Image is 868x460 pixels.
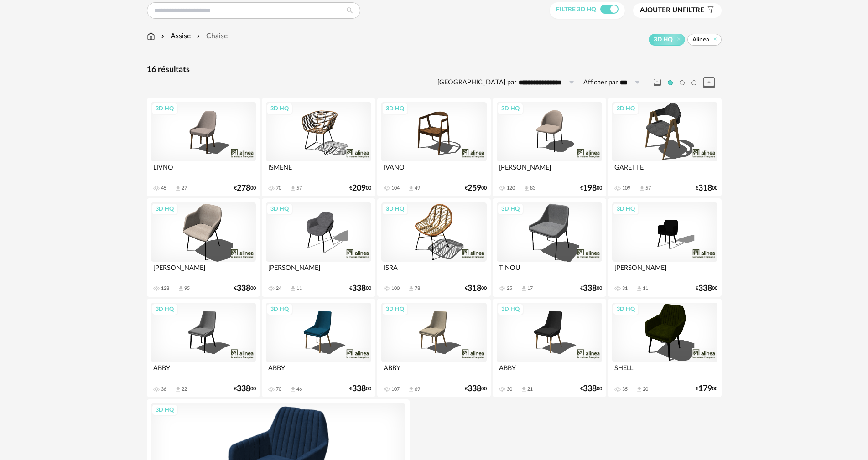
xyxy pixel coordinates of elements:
[184,285,190,292] div: 95
[497,203,524,215] div: 3D HQ
[349,386,371,392] div: € 00
[262,299,375,397] a: 3D HQ ABBY 70 Download icon 46 €33800
[493,299,606,397] a: 3D HQ ABBY 30 Download icon 21 €33800
[182,386,187,393] div: 22
[465,386,487,392] div: € 00
[381,362,486,380] div: ABBY
[234,386,256,392] div: € 00
[382,103,408,114] div: 3D HQ
[520,285,527,292] span: Download icon
[622,185,630,191] div: 109
[147,299,260,397] a: 3D HQ ABBY 36 Download icon 22 €33800
[262,98,375,196] a: 3D HQ ISMENE 70 Download icon 57 €20900
[296,185,302,191] div: 57
[159,31,166,41] img: svg+xml;base64,PHN2ZyB3aWR0aD0iMTYiIGhlaWdodD0iMTYiIHZpZXdCb3g9IjAgMCAxNiAxNiIgZmlsbD0ibm9uZSIgeG...
[493,198,606,297] a: 3D HQ TINOU 25 Download icon 17 €33800
[527,285,533,292] div: 17
[493,98,606,196] a: 3D HQ [PERSON_NAME] 120 Download icon 83 €19800
[151,303,178,315] div: 3D HQ
[556,6,596,13] span: Filtre 3D HQ
[612,161,717,180] div: GARETTE
[583,185,597,191] span: 198
[352,386,366,392] span: 338
[633,3,722,18] button: Ajouter unfiltre Filter icon
[415,386,420,393] div: 69
[382,203,408,215] div: 3D HQ
[161,185,166,191] div: 45
[349,185,371,191] div: € 00
[654,36,673,44] span: 3D HQ
[497,362,602,380] div: ABBY
[643,285,648,292] div: 11
[696,386,717,392] div: € 00
[583,78,618,87] label: Afficher par
[352,285,366,292] span: 338
[698,185,712,191] span: 318
[266,262,371,280] div: [PERSON_NAME]
[408,185,415,192] span: Download icon
[507,386,512,393] div: 30
[159,31,191,41] div: Assise
[290,285,296,292] span: Download icon
[151,404,178,416] div: 3D HQ
[613,303,639,315] div: 3D HQ
[266,303,293,315] div: 3D HQ
[147,98,260,196] a: 3D HQ LIVNO 45 Download icon 27 €27800
[608,98,721,196] a: 3D HQ GARETTE 109 Download icon 57 €31800
[639,185,645,192] span: Download icon
[296,285,302,292] div: 11
[147,31,155,41] img: svg+xml;base64,PHN2ZyB3aWR0aD0iMTYiIGhlaWdodD0iMTciIHZpZXdCb3g9IjAgMCAxNiAxNyIgZmlsbD0ibm9uZSIgeG...
[640,6,704,15] span: filtre
[151,161,256,180] div: LIVNO
[415,185,420,191] div: 49
[147,198,260,297] a: 3D HQ [PERSON_NAME] 128 Download icon 95 €33800
[391,285,400,292] div: 100
[237,285,250,292] span: 338
[175,386,182,393] span: Download icon
[161,285,169,292] div: 128
[290,386,296,393] span: Download icon
[382,303,408,315] div: 3D HQ
[266,203,293,215] div: 3D HQ
[151,103,178,114] div: 3D HQ
[497,303,524,315] div: 3D HQ
[262,198,375,297] a: 3D HQ [PERSON_NAME] 24 Download icon 11 €33800
[507,185,515,191] div: 120
[643,386,648,393] div: 20
[276,185,281,191] div: 70
[296,386,302,393] div: 46
[266,161,371,180] div: ISMENE
[290,185,296,192] span: Download icon
[698,386,712,392] span: 179
[237,185,250,191] span: 278
[636,386,643,393] span: Download icon
[151,262,256,280] div: [PERSON_NAME]
[276,285,281,292] div: 24
[497,262,602,280] div: TINOU
[645,185,651,191] div: 57
[580,285,602,292] div: € 00
[237,386,250,392] span: 338
[276,386,281,393] div: 70
[391,185,400,191] div: 104
[497,103,524,114] div: 3D HQ
[147,65,722,75] div: 16 résultats
[349,285,371,292] div: € 00
[530,185,535,191] div: 83
[468,185,481,191] span: 259
[377,98,490,196] a: 3D HQ IVANO 104 Download icon 49 €25900
[161,386,166,393] div: 36
[468,386,481,392] span: 338
[352,185,366,191] span: 209
[497,161,602,180] div: [PERSON_NAME]
[391,386,400,393] div: 107
[377,299,490,397] a: 3D HQ ABBY 107 Download icon 69 €33800
[408,285,415,292] span: Download icon
[612,262,717,280] div: [PERSON_NAME]
[465,285,487,292] div: € 00
[613,203,639,215] div: 3D HQ
[408,386,415,393] span: Download icon
[704,6,715,15] span: Filter icon
[437,78,516,87] label: [GEOGRAPHIC_DATA] par
[692,36,709,44] span: Alinea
